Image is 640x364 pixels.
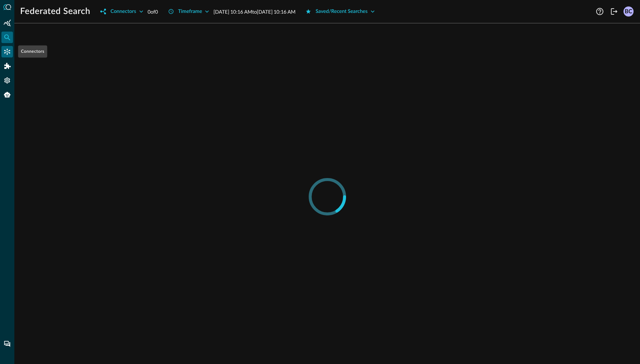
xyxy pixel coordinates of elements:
div: Connectors [18,46,47,58]
div: Connectors [1,46,13,57]
div: Summary Insights [1,17,13,29]
div: Chat [1,338,13,350]
button: Connectors [96,6,147,17]
p: 0 of 0 [148,8,158,15]
div: Timeframe [178,7,202,16]
div: BC [623,6,634,17]
div: Query Agent [1,89,13,101]
button: Help [594,6,606,17]
p: [DATE] 10:16 AM to [DATE] 10:16 AM [213,8,295,15]
div: Addons [2,60,13,72]
div: Federated Search [1,32,13,43]
div: Connectors [110,7,136,16]
div: Settings [1,75,13,86]
h1: Federated Search [20,6,90,17]
div: Saved/Recent Searches [316,7,368,16]
button: Saved/Recent Searches [301,6,379,17]
button: Timeframe [164,6,214,17]
button: Logout [608,6,620,17]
